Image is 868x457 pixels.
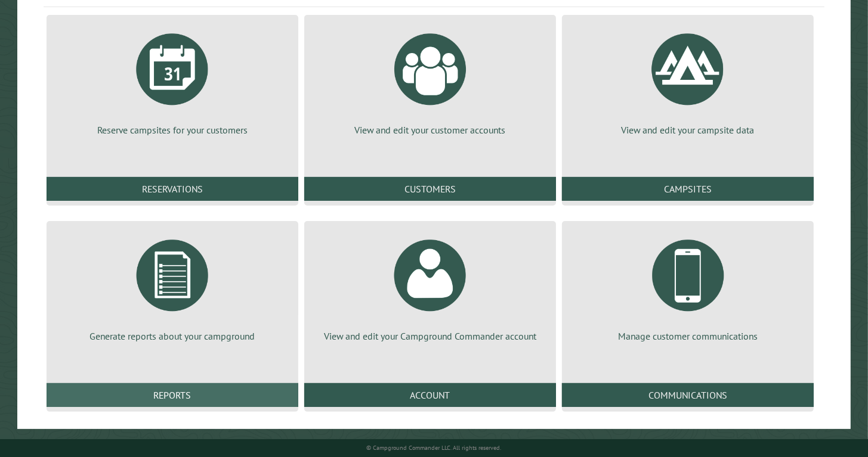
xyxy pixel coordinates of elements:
[319,123,542,136] p: View and edit your customer accounts
[576,24,799,136] a: View and edit your campsite data
[366,444,501,452] small: © Campground Commander LLC. All rights reserved.
[61,123,284,136] p: Reserve campsites for your customers
[61,24,284,136] a: Reserve campsites for your customers
[576,231,799,343] a: Manage customer communications
[319,24,542,136] a: View and edit your customer accounts
[304,383,556,407] a: Account
[319,329,542,343] p: View and edit your Campground Commander account
[576,123,799,136] p: View and edit your campsite data
[61,329,284,343] p: Generate reports about your campground
[47,177,298,201] a: Reservations
[562,177,814,201] a: Campsites
[576,329,799,343] p: Manage customer communications
[61,231,284,343] a: Generate reports about your campground
[319,231,542,343] a: View and edit your Campground Commander account
[47,383,298,407] a: Reports
[304,177,556,201] a: Customers
[562,383,814,407] a: Communications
